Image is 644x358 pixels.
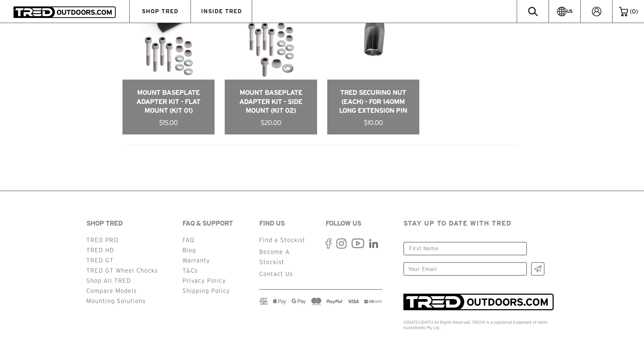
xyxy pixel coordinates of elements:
[403,262,527,276] input: Your Email
[259,235,315,279] ul: Secondary
[86,288,137,294] a: Compare Models
[403,218,558,228] p: STAY UP TO DATE WITH TRED
[531,262,545,276] input: Ok
[182,257,210,264] a: Warranty
[182,288,230,294] a: Shipping Policy
[259,237,305,243] a: Find a Stockist
[259,249,290,265] a: Become A Stockist
[86,218,174,228] h2: SHOP TRED
[86,237,118,243] a: TRED PRO
[259,218,315,228] h2: FIND US
[259,271,293,277] a: Contact Us
[630,8,638,15] span: ( )
[142,8,178,14] span: SHOP TRED
[182,218,250,228] h2: FAQ & SUPPORT
[403,242,527,255] input: First Name
[86,277,131,284] a: Shop All TRED
[86,235,174,306] ul: Secondary
[182,247,196,253] a: Blog
[86,298,146,304] a: Mounting Solutions
[259,298,382,306] img: payment-logos.png
[86,267,158,274] a: TRED GT Wheel Chocks
[403,294,554,310] img: TRED_RGB_Inline_Entity_Logo_Positive_1_1ca9957f-e149-4b59-a30a-fe7e867154af.png
[326,218,382,228] h2: FOLLOW US
[619,7,628,16] img: cart-icon
[182,277,226,284] a: Privacy Policy
[201,8,242,14] span: INSIDE TRED
[182,267,198,274] a: T&Cs
[14,6,116,18] img: TRED Outdoors America
[182,237,195,243] a: FAQ
[632,8,636,15] span: 0
[403,320,558,331] div: ©[DATE]-[DATE] All Rights Reserved. TRED® is a registered trademark of Venlo Investments Pty Ltd.
[86,247,114,253] a: TRED HD
[182,235,250,296] ul: Secondary
[86,257,114,264] a: TRED GT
